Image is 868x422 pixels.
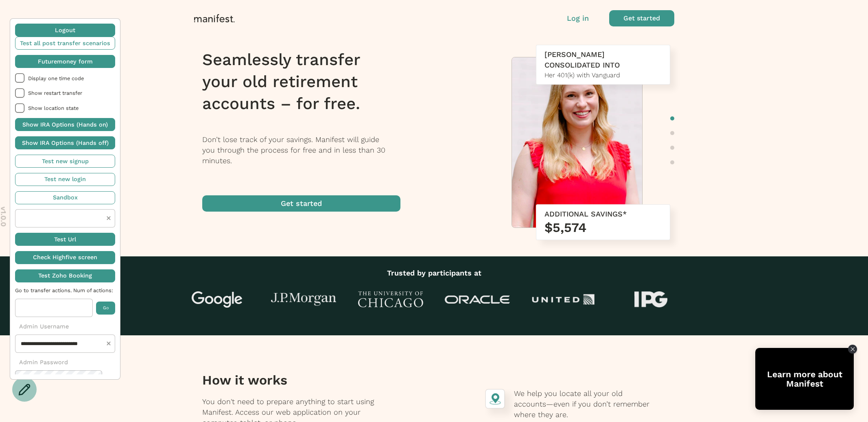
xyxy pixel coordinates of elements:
span: Show restart transfer [28,90,115,96]
div: Open Tolstoy [755,348,854,410]
button: Logout [15,24,115,37]
div: Learn more about Manifest [755,370,854,388]
span: Show location state [28,105,115,111]
h1: Seamlessly transfer your old retirement accounts – for free. [202,49,411,115]
div: Open Tolstoy widget [755,348,854,410]
button: Test all post transfer scenarios [15,37,115,50]
img: Google [184,291,249,308]
button: Go [96,302,115,315]
button: Futuremoney form [15,55,115,68]
div: Close Tolstoy widget [848,345,857,354]
li: Show restart transfer [15,88,115,98]
button: Get started [202,195,400,212]
div: Her 401(k) with Vanguard [544,70,662,80]
p: Don’t lose track of your savings. Manifest will guide you through the process for free and in les... [202,134,411,166]
button: Test Zoho Booking [15,269,115,282]
button: Show IRA Options (Hands on) [15,118,115,131]
img: J.P Morgan [271,293,336,306]
div: Tolstoy bubble widget [755,348,854,410]
p: Admin Password [15,358,115,367]
li: Display one time code [15,73,115,83]
span: Go to transfer actions. Num of actions: [15,287,115,293]
button: Sandbox [15,191,115,204]
img: Meredith [512,57,642,232]
button: Show IRA Options (Hands off) [15,136,115,149]
button: Test Url [15,233,115,246]
img: Oracle [445,295,510,304]
button: Test new signup [15,155,115,168]
div: ADDITIONAL SAVINGS* [544,209,662,219]
button: Test new login [15,173,115,186]
img: University of Chicago [358,291,423,308]
div: [PERSON_NAME] CONSOLIDATED INTO [544,49,662,70]
button: Get started [609,10,674,26]
h3: $5,574 [544,219,662,236]
button: Log in [567,13,589,24]
p: Admin Username [15,322,115,331]
li: Show location state [15,103,115,113]
button: Check Highfive screen [15,251,115,264]
span: Display one time code [28,75,115,81]
h3: How it works [202,372,384,388]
